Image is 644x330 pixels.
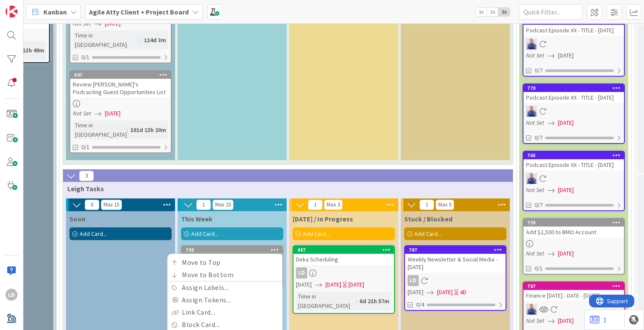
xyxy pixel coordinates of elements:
span: 0 [85,200,99,210]
span: : [356,296,357,306]
span: [DATE] [296,280,312,289]
div: 647Review [PERSON_NAME]'s Podcasting Guest Opportunities List [70,71,171,98]
div: Max 5 [438,203,451,207]
div: JG [523,106,624,117]
div: 787Weekly Newsletter & Social Media - [DATE] [405,246,506,273]
span: 1x [475,8,487,16]
i: Not Set [526,52,544,59]
b: Agile Atty Client + Project Board [89,8,189,16]
span: [DATE] [558,186,574,195]
div: LD [405,275,506,286]
div: LD [293,267,394,278]
div: Max 15 [215,203,231,207]
div: 770Podcast Episode XX - TITLE - [DATE] [523,84,624,103]
span: 0/1 [81,143,89,152]
img: JG [526,304,537,315]
i: Not Set [73,109,91,117]
div: 739 [527,220,624,226]
a: 793Move to TopMove to BottomAssign Labels...Assign Tokens...Link Card...Block Card...JEG Scans - ... [181,245,283,290]
i: Not Set [526,119,544,126]
i: Not Set [526,317,544,324]
div: JG [523,38,624,49]
a: 647Review [PERSON_NAME]'s Podcasting Guest Opportunities ListNot Set[DATE]Time in [GEOGRAPHIC_DAT... [69,70,172,153]
div: 770 [523,84,624,92]
a: 787Weekly Newsletter & Social Media - [DATE]LD[DATE][DATE]4D0/4 [404,245,506,311]
span: Leigh Tasks [67,184,502,193]
i: Not Set [526,186,544,194]
a: 783Podcast Episode XX - TITLE - [DATE]JGNot Set[DATE]0/7 [523,16,625,77]
div: JG [523,304,624,315]
div: LD [408,275,419,286]
span: Add Card... [303,230,330,238]
a: Assign Labels... [167,281,282,294]
img: JG [526,38,537,49]
div: Podcast Episode XX - TITLE - [DATE] [523,159,624,170]
span: Today / In Progress [293,215,353,223]
span: 2x [487,8,498,16]
div: 793Move to TopMove to BottomAssign Labels...Assign Tokens...Link Card...Block Card... [182,246,282,254]
div: 6d 21h 57m [357,296,391,306]
a: 1 [590,315,607,325]
span: 3x [498,8,510,16]
div: 787 [405,246,506,254]
a: 487Deka SchedulingLD[DATE][DATE][DATE]Time in [GEOGRAPHIC_DATA]:6d 21h 57m [293,245,395,314]
div: 783Podcast Episode XX - TITLE - [DATE] [523,17,624,36]
a: Assign Tokens... [167,294,282,306]
span: 0/7 [535,66,543,75]
span: [DATE] [558,118,574,127]
div: 765 [523,152,624,159]
span: Kanban [43,7,67,17]
span: This Week [181,215,213,223]
span: [DATE] [408,288,423,297]
div: 767 [527,283,624,289]
div: LD [296,267,307,278]
span: [DATE] [325,280,341,289]
div: 739 [523,219,624,227]
div: JG [523,173,624,184]
div: 739Add $2,500 to BMO Account [523,219,624,238]
div: 793 [186,247,282,253]
span: 1 [196,200,211,210]
span: Support [18,1,39,11]
img: JG [526,106,537,117]
div: 4D [460,288,466,297]
div: 101d 13h 20m [128,125,168,135]
img: JG [526,173,537,184]
a: Move to Top [167,256,282,269]
span: Add Card... [414,230,442,238]
div: 765 [527,152,624,158]
span: 0/7 [535,133,543,142]
div: Deka Scheduling [293,254,394,265]
div: Podcast Episode XX - TITLE - [DATE] [523,25,624,36]
span: : [141,35,142,45]
span: 0/4 [416,300,424,309]
div: 487Deka Scheduling [293,246,394,265]
div: 487 [297,247,394,253]
a: 765Podcast Episode XX - TITLE - [DATE]JGNot Set[DATE]0/7 [523,151,625,211]
div: Max 15 [103,203,119,207]
div: Weekly Newsletter & Social Media - [DATE] [405,254,506,273]
span: [DATE] [105,109,121,118]
div: Max 3 [327,203,340,207]
div: 116d 13h 49m [6,46,46,55]
a: 739Add $2,500 to BMO AccountNot Set[DATE]0/1 [523,218,625,275]
span: Add Card... [80,230,107,238]
div: Time in [GEOGRAPHIC_DATA] [73,31,141,49]
a: Move to Bottom [167,269,282,281]
span: [DATE] [437,288,453,297]
span: [DATE] [558,51,574,60]
div: 787 [409,247,506,253]
div: 487 [293,246,394,254]
div: 765Podcast Episode XX - TITLE - [DATE] [523,152,624,170]
i: Not Set [526,250,544,257]
span: 0/7 [535,201,543,209]
div: Review [PERSON_NAME]'s Podcasting Guest Opportunities List [70,79,171,98]
div: LD [6,289,17,301]
div: Podcast Episode XX - TITLE - [DATE] [523,92,624,103]
div: 647 [74,72,171,78]
div: 647 [70,71,171,79]
div: Time in [GEOGRAPHIC_DATA] [296,292,356,310]
input: Quick Filter... [519,4,583,20]
span: [DATE] [558,249,574,258]
span: 3 [79,171,94,181]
